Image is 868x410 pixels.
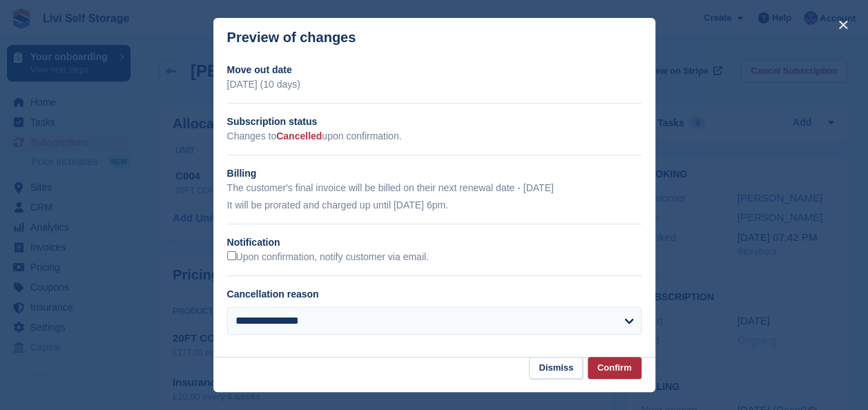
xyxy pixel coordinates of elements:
h2: Move out date [227,63,642,77]
h2: Notification [227,235,642,250]
label: Upon confirmation, notify customer via email. [227,251,429,264]
h2: Subscription status [227,115,642,129]
h2: Billing [227,166,642,181]
p: [DATE] (10 days) [227,77,642,92]
button: Dismiss [529,357,583,380]
p: Preview of changes [227,30,356,46]
p: Changes to upon confirmation. [227,129,642,144]
input: Upon confirmation, notify customer via email. [227,251,236,260]
p: It will be prorated and charged up until [DATE] 6pm. [227,198,642,213]
label: Cancellation reason [227,289,319,300]
button: Confirm [588,357,642,380]
p: The customer's final invoice will be billed on their next renewal date - [DATE] [227,181,642,195]
span: Cancelled [276,130,322,141]
button: close [832,14,854,36]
